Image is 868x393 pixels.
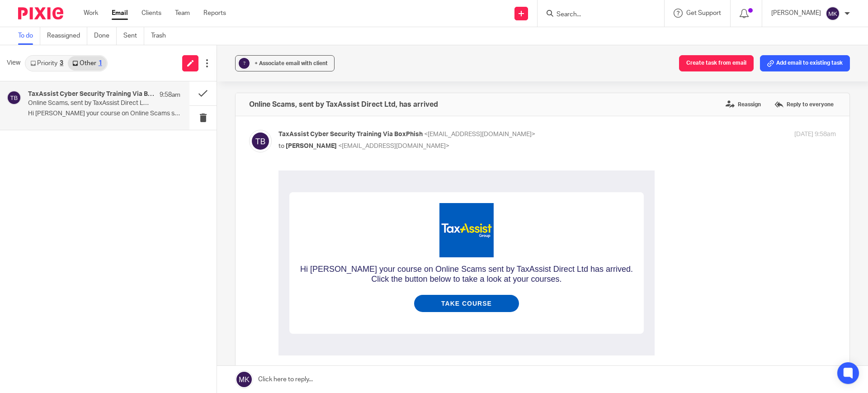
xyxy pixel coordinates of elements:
span: to [278,143,284,149]
a: Reports [203,9,226,18]
a: Clients [142,9,161,18]
img: svg%3E [826,6,840,21]
a: Team [175,9,190,18]
td: Hi [PERSON_NAME] your course on Online Scams sent by TaxAssist Direct Ltd has arrived. Click the ... [22,94,354,124]
a: Done [94,27,117,45]
span: Get Support [686,10,721,16]
p: Online Scams, sent by TaxAssist Direct Ltd, has arrived [28,99,150,107]
p: Hi [PERSON_NAME] your course on Online Scams sent by... [28,110,180,118]
p: [PERSON_NAME] [771,9,821,18]
img: Pixie [18,7,63,19]
input: Search [556,11,637,19]
h4: Online Scams, sent by TaxAssist Direct Ltd, has arrived [249,100,438,109]
a: Sent [123,27,144,45]
label: Reply to everyone [772,98,836,111]
div: 3 [60,60,63,66]
button: Create task from email [679,55,754,71]
div: 1 [99,60,102,66]
img: svg%3E [7,90,21,105]
span: View [7,58,20,68]
span: [PERSON_NAME] [286,143,337,149]
a: Priority3 [26,56,68,71]
label: Reassign [723,98,763,111]
img: Client Logo [161,33,215,87]
span: <[EMAIL_ADDRESS][DOMAIN_NAME]> [424,131,535,137]
a: Trash [151,27,173,45]
button: ? + Associate email with client [235,55,335,71]
h4: TaxAssist Cyber Security Training Via BoxPhish [28,90,155,98]
span: TaxAssist Cyber Security Training Via BoxPhish [278,131,423,137]
img: svg%3E [249,130,272,152]
span: <[EMAIL_ADDRESS][DOMAIN_NAME]> [338,143,449,149]
span: + Associate email with client [255,61,328,66]
a: Work [84,9,98,18]
p: [DATE] 9:58am [794,130,836,139]
div: ? [239,58,250,69]
button: Add email to existing task [760,55,850,71]
a: To do [18,27,40,45]
a: Take Course [143,129,233,137]
a: Reassigned [47,27,87,45]
p: 9:58am [160,90,180,99]
a: Email [112,9,128,18]
a: Other1 [68,56,106,71]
